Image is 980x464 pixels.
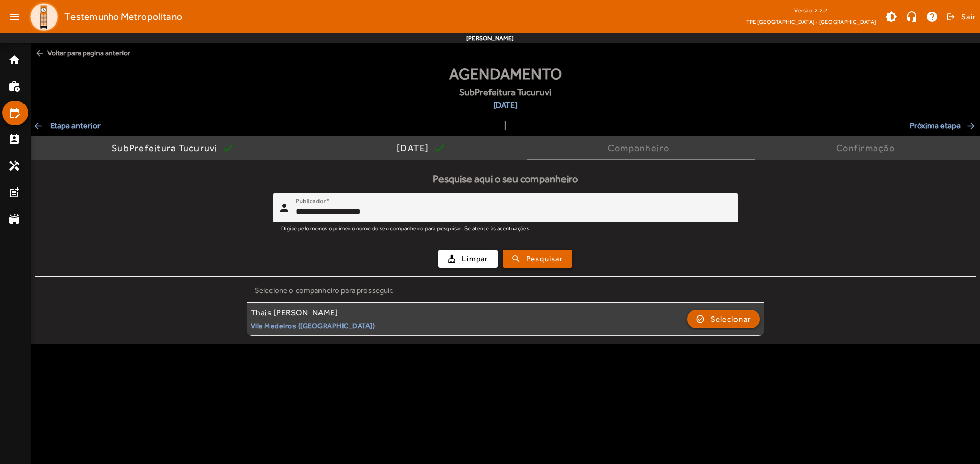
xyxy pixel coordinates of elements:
mat-icon: work_history [8,80,20,92]
mat-icon: arrow_forward [966,120,978,131]
div: Versão: 2.2.2 [746,4,876,17]
small: Vila Medeiros ([GEOGRAPHIC_DATA]) [251,321,375,330]
span: Etapa anterior [33,119,101,132]
div: [DATE] [397,143,433,153]
mat-icon: stadium [8,213,20,225]
span: Voltar para pagina anterior [31,43,980,62]
mat-icon: perm_contact_calendar [8,133,20,145]
button: Sair [945,9,976,25]
mat-icon: person [278,202,290,214]
mat-icon: post_add [8,186,20,199]
mat-icon: edit_calendar [8,107,20,119]
span: Sair [961,9,976,25]
span: Selecionar [710,313,751,325]
mat-icon: check [222,142,234,154]
div: Companheiro [608,143,674,153]
span: Próxima etapa [910,119,978,132]
mat-hint: Digite pelo menos o primeiro nome do seu companheiro para pesquisar. Se atente às acentuações. [281,222,531,233]
div: SubPrefeitura Tucuruvi [112,143,222,153]
img: Logo TPE [29,2,59,32]
mat-icon: arrow_back [33,120,45,131]
mat-icon: menu [4,7,24,27]
span: Testemunho Metropolitano [64,9,182,25]
mat-icon: check [433,142,446,154]
div: Confirmação [836,143,899,153]
div: Selecione o companheiro para prosseguir. [255,285,756,296]
button: Limpar [438,250,498,268]
span: Limpar [462,253,488,265]
span: SubPrefeitura Tucuruvi [459,85,551,99]
button: Pesquisar [503,250,572,268]
span: Pesquisar [526,253,563,265]
div: Thais [PERSON_NAME] [251,308,375,319]
span: TPE [GEOGRAPHIC_DATA] - [GEOGRAPHIC_DATA] [746,17,876,27]
h5: Pesquise aqui o seu companheiro [35,173,976,185]
span: Agendamento [449,62,562,85]
span: [DATE] [459,99,551,111]
span: | [504,119,506,132]
mat-label: Publicador [296,197,326,204]
a: Testemunho Metropolitano [24,2,182,32]
mat-icon: handyman [8,160,20,172]
mat-icon: home [8,54,20,66]
mat-icon: arrow_back [35,48,45,58]
button: Selecionar [687,310,761,328]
